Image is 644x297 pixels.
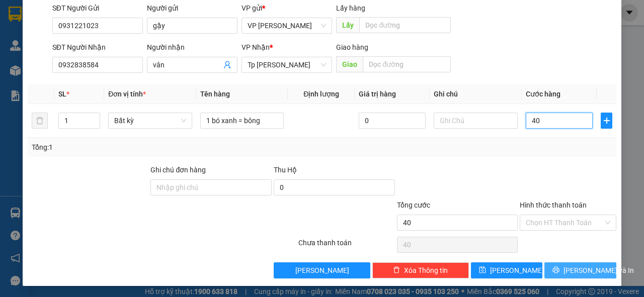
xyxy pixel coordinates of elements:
th: Ghi chú [430,84,522,104]
span: VP Phan Rang [248,18,326,33]
label: Ghi chú đơn hàng [150,166,206,174]
button: deleteXóa Thông tin [372,262,469,278]
div: SĐT Người Gửi [52,3,143,14]
div: Người nhận [147,42,237,53]
div: Người gửi [147,3,237,14]
input: Ghi Chú [434,113,518,129]
button: save[PERSON_NAME] [471,262,543,278]
span: Lấy hàng [336,4,365,12]
img: logo.jpg [109,13,133,37]
span: Giao [336,56,363,72]
span: Định lượng [303,90,339,98]
span: [PERSON_NAME] và In [563,265,634,276]
span: Bất kỳ [114,113,186,128]
div: Chưa thanh toán [297,237,396,255]
span: VP Nhận [242,43,270,51]
b: [PERSON_NAME] [13,65,57,112]
button: [PERSON_NAME] [274,262,370,278]
b: [DOMAIN_NAME] [85,38,138,46]
b: Gửi khách hàng [62,15,100,62]
span: Thu Hộ [274,166,297,174]
div: Tổng: 1 [32,142,250,153]
span: Tên hàng [200,90,230,98]
span: Xóa Thông tin [404,265,448,276]
span: plus [601,117,612,125]
label: Hình thức thanh toán [520,201,587,209]
span: [PERSON_NAME] [295,265,349,276]
button: plus [601,113,612,129]
span: Lấy [336,17,359,33]
div: VP gửi [242,3,332,14]
span: Cước hàng [526,90,560,98]
span: Tp Hồ Chí Minh [248,57,326,72]
span: [PERSON_NAME] [490,265,544,276]
input: Dọc đường [363,56,450,72]
input: 0 [359,113,426,129]
span: save [479,266,486,274]
span: printer [552,266,559,274]
span: user-add [223,61,231,69]
span: SL [58,90,66,98]
input: VD: Bàn, Ghế [200,113,284,129]
input: Dọc đường [359,17,450,33]
span: Giá trị hàng [359,90,396,98]
span: delete [393,266,400,274]
input: Ghi chú đơn hàng [150,179,272,195]
span: Đơn vị tính [108,90,146,98]
button: delete [32,113,48,129]
div: SĐT Người Nhận [52,42,143,53]
span: Tổng cước [397,201,430,209]
li: (c) 2017 [85,48,138,60]
span: Giao hàng [336,43,368,51]
button: printer[PERSON_NAME] và In [544,262,616,278]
